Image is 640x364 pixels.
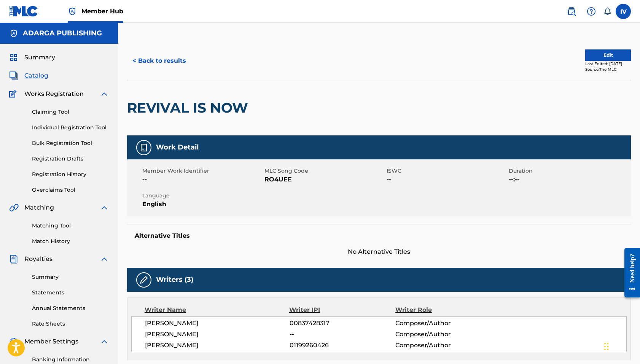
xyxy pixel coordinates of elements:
[100,254,109,264] img: expand
[602,327,640,364] div: Widget de chat
[9,6,38,17] img: MLC Logo
[32,139,109,147] a: Bulk Registration Tool
[32,124,109,132] a: Individual Registration Tool
[585,61,631,67] div: Last Edited: [DATE]
[32,108,109,116] a: Claiming Tool
[9,53,55,62] a: SummarySummary
[395,330,492,339] span: Composer/Author
[135,232,623,240] h5: Alternative Titles
[9,53,18,62] img: Summary
[142,167,263,175] span: Member Work Identifier
[24,53,55,62] span: Summary
[264,175,385,184] span: RO4UEE
[9,337,18,346] img: Member Settings
[584,4,599,19] div: Help
[139,275,148,285] img: Writers
[290,330,395,339] span: --
[603,8,611,15] div: Notifications
[585,67,631,72] div: Source: The MLC
[264,167,385,175] span: MLC Song Code
[395,305,492,315] div: Writer Role
[387,167,507,175] span: ISWC
[387,175,507,184] span: --
[564,4,579,19] a: Public Search
[142,175,263,184] span: --
[127,99,252,116] h2: REVIVAL IS NOW
[32,304,109,312] a: Annual Statements
[24,337,78,346] span: Member Settings
[100,203,109,212] img: expand
[32,237,109,245] a: Match History
[145,319,290,328] span: [PERSON_NAME]
[145,341,290,350] span: [PERSON_NAME]
[585,49,631,61] button: Edit
[9,71,18,80] img: Catalog
[156,143,199,152] h5: Work Detail
[619,242,640,303] iframe: Resource Center
[68,7,77,16] img: Top Rightsholder
[100,89,109,99] img: expand
[32,289,109,297] a: Statements
[9,203,19,212] img: Matching
[24,254,53,264] span: Royalties
[127,247,631,256] span: No Alternative Titles
[24,71,48,80] span: Catalog
[395,319,492,328] span: Composer/Author
[567,7,576,16] img: search
[509,175,629,184] span: --:--
[32,222,109,230] a: Matching Tool
[127,51,191,70] button: < Back to results
[142,192,263,200] span: Language
[32,186,109,194] a: Overclaims Tool
[32,320,109,328] a: Rate Sheets
[81,7,123,16] span: Member Hub
[9,71,48,80] a: CatalogCatalog
[145,305,289,315] div: Writer Name
[142,200,263,209] span: English
[139,143,148,152] img: Work Detail
[604,335,609,358] div: Arrastrar
[23,29,102,38] h5: ADARGA PUBLISHING
[9,254,18,264] img: Royalties
[395,341,492,350] span: Composer/Author
[290,341,395,350] span: 01199260426
[24,203,54,212] span: Matching
[145,330,290,339] span: [PERSON_NAME]
[587,7,596,16] img: help
[509,167,629,175] span: Duration
[9,29,18,38] img: Accounts
[32,170,109,178] a: Registration History
[32,273,109,281] a: Summary
[290,319,395,328] span: 00837428317
[32,155,109,163] a: Registration Drafts
[24,89,84,99] span: Works Registration
[289,305,395,315] div: Writer IPI
[32,356,109,364] a: Banking Information
[616,4,631,19] div: User Menu
[9,89,19,99] img: Works Registration
[100,337,109,346] img: expand
[602,327,640,364] iframe: Chat Widget
[156,275,193,284] h5: Writers (3)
